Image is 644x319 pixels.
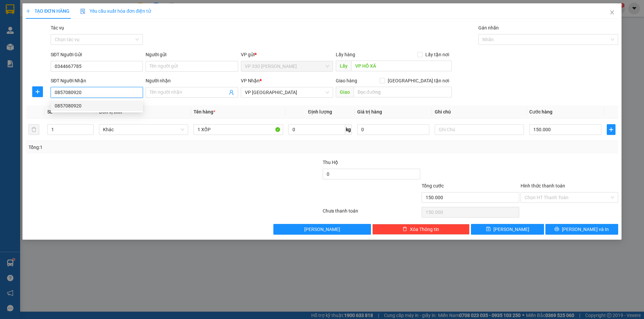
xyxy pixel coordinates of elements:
[241,78,260,83] span: VP Nhận
[402,227,407,232] span: delete
[607,124,615,135] button: plus
[32,86,43,97] button: plus
[471,224,544,235] button: save[PERSON_NAME]
[80,9,86,14] img: icon
[607,127,615,132] span: plus
[47,109,53,114] span: SL
[33,89,43,94] span: plus
[229,90,234,95] span: user-add
[51,77,143,84] div: SĐT Người Nhận
[322,207,421,219] div: Chưa thanh toán
[146,77,238,84] div: Người nhận
[304,226,340,233] span: [PERSON_NAME]
[410,226,439,233] span: Xóa Thông tin
[351,61,452,71] input: Dọc đường
[245,61,329,71] span: VP 330 Lê Duẫn
[26,9,31,13] span: plus
[55,102,139,109] div: 0857080920
[423,51,452,58] span: Lấy tận nơi
[80,8,151,14] span: Yêu cầu xuất hóa đơn điện tử
[493,226,529,233] span: [PERSON_NAME]
[529,109,552,114] span: Cước hàng
[146,51,238,58] div: Người gửi
[29,124,39,135] button: delete
[385,77,452,84] span: [GEOGRAPHIC_DATA] tận nơi
[323,160,338,165] span: Thu Hộ
[354,87,452,97] input: Dọc đường
[336,61,351,71] span: Lấy
[478,25,499,30] label: Gán nhãn
[486,227,491,232] span: save
[345,124,352,135] span: kg
[372,224,470,235] button: deleteXóa Thông tin
[357,109,382,114] span: Giá trị hàng
[194,109,215,114] span: Tên hàng
[609,10,615,15] span: close
[194,124,283,135] input: VD: Bàn, Ghế
[562,226,609,233] span: [PERSON_NAME] và In
[357,124,429,135] input: 0
[103,125,184,135] span: Khác
[336,52,355,57] span: Lấy hàng
[51,51,143,58] div: SĐT Người Gửi
[29,144,249,151] div: Tổng: 1
[603,3,622,22] button: Close
[545,224,618,235] button: printer[PERSON_NAME] và In
[422,183,444,188] span: Tổng cước
[273,224,371,235] button: [PERSON_NAME]
[245,87,329,97] span: VP Đà Lạt
[308,109,332,114] span: Định lượng
[51,25,64,30] label: Tác vụ
[554,227,559,232] span: printer
[336,87,354,97] span: Giao
[521,183,565,188] label: Hình thức thanh toán
[241,51,333,58] div: VP gửi
[336,78,357,83] span: Giao hàng
[26,8,69,14] span: TẠO ĐƠN HÀNG
[51,100,143,111] div: 0857080920
[432,105,527,118] th: Ghi chú
[435,124,524,135] input: Ghi Chú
